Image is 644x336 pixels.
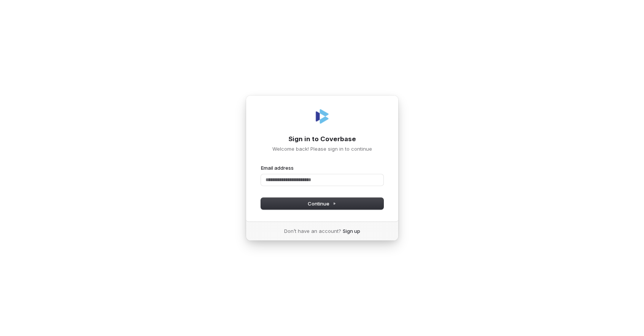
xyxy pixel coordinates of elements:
[261,145,383,152] p: Welcome back! Please sign in to continue
[261,135,383,144] h1: Sign in to Coverbase
[261,198,383,209] button: Continue
[284,228,341,234] span: Don’t have an account?
[308,200,336,207] span: Continue
[261,164,294,171] label: Email address
[343,228,360,234] a: Sign up
[313,107,331,126] img: Coverbase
